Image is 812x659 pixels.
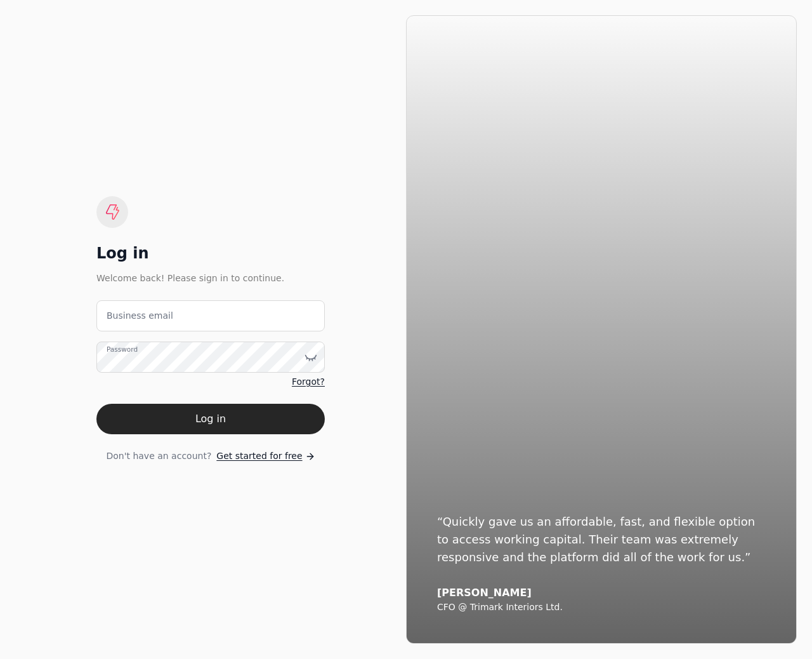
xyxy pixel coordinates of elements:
[96,404,325,434] button: Log in
[107,309,173,323] label: Business email
[437,587,766,599] div: [PERSON_NAME]
[437,602,766,613] div: CFO @ Trimark Interiors Ltd.
[292,375,325,389] a: Forgot?
[96,243,325,263] div: Log in
[96,271,325,285] div: Welcome back! Please sign in to continue.
[437,513,766,566] div: “Quickly gave us an affordable, fast, and flexible option to access working capital. Their team w...
[216,449,315,463] a: Get started for free
[216,449,302,463] span: Get started for free
[106,449,211,463] span: Don't have an account?
[107,345,138,355] label: Password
